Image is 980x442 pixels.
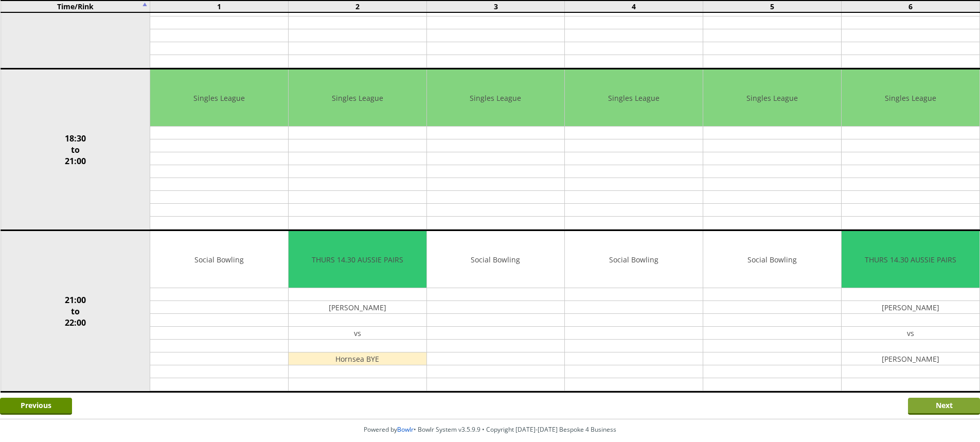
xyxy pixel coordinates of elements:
td: 6 [841,1,979,12]
td: 21:00 to 22:00 [1,231,150,392]
td: vs [842,327,979,340]
td: 1 [150,1,289,12]
td: [PERSON_NAME] [842,352,979,365]
a: Bowlr [397,425,414,434]
td: 5 [703,1,842,12]
td: Social Bowling [427,231,565,288]
td: [PERSON_NAME] [842,301,979,314]
td: THURS 14.30 AUSSIE PAIRS [842,231,979,288]
td: Singles League [427,69,565,127]
td: THURS 14.30 AUSSIE PAIRS [289,231,426,288]
td: Time/Rink [1,1,150,12]
td: vs [289,327,426,340]
td: Social Bowling [150,231,288,288]
td: 3 [426,1,565,12]
td: [PERSON_NAME] [289,301,426,314]
td: Singles League [289,69,426,127]
td: Social Bowling [703,231,841,288]
td: Singles League [150,69,288,127]
td: 2 [288,1,426,12]
input: Next [908,398,980,415]
td: 18:30 to 21:00 [1,69,150,231]
td: Singles League [565,69,703,127]
td: 4 [565,1,703,12]
td: Hornsea BYE [289,352,426,365]
span: Powered by • Bowlr System v3.5.9.9 • Copyright [DATE]-[DATE] Bespoke 4 Business [364,425,616,434]
td: Singles League [703,69,841,127]
td: Singles League [842,69,979,127]
td: Social Bowling [565,231,703,288]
